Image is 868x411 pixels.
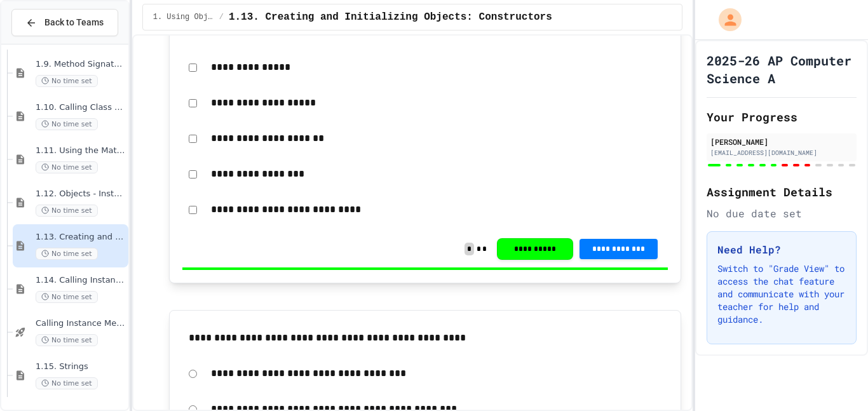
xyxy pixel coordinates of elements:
[11,9,118,36] button: Back to Teams
[36,189,126,199] span: 1.12. Objects - Instances of Classes
[717,242,846,257] h3: Need Help?
[36,205,98,217] span: No time set
[36,75,98,87] span: No time set
[36,118,98,130] span: No time set
[36,377,98,389] span: No time set
[710,148,853,158] div: [EMAIL_ADDRESS][DOMAIN_NAME]
[36,334,98,346] span: No time set
[153,12,214,22] span: 1. Using Objects and Methods
[36,102,126,113] span: 1.10. Calling Class Methods
[36,161,98,173] span: No time set
[36,248,98,260] span: No time set
[36,145,126,156] span: 1.11. Using the Math Class
[707,183,857,201] h2: Assignment Details
[707,206,857,221] div: No due date set
[707,108,857,126] h2: Your Progress
[219,12,224,22] span: /
[705,5,745,34] div: My Account
[36,232,126,243] span: 1.13. Creating and Initializing Objects: Constructors
[229,10,552,25] span: 1.13. Creating and Initializing Objects: Constructors
[36,275,126,286] span: 1.14. Calling Instance Methods
[36,59,126,70] span: 1.9. Method Signatures
[36,318,126,329] span: Calling Instance Methods - Topic 1.14
[36,361,126,372] span: 1.15. Strings
[36,291,98,303] span: No time set
[717,262,846,326] p: Switch to "Grade View" to access the chat feature and communicate with your teacher for help and ...
[707,51,857,87] h1: 2025-26 AP Computer Science A
[710,136,853,147] div: [PERSON_NAME]
[44,16,104,29] span: Back to Teams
